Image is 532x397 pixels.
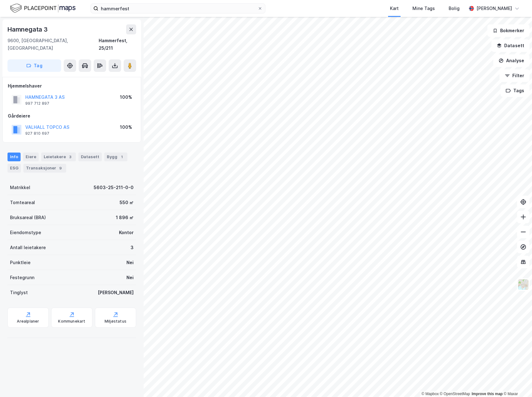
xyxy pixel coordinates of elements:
[472,392,503,396] a: Improve this map
[10,214,46,221] div: Bruksareal (BRA)
[10,184,30,191] div: Matrikkel
[119,229,134,236] div: Kontor
[501,367,532,397] iframe: Chat Widget
[78,153,102,161] div: Datasett
[7,164,21,173] div: ESG
[126,259,134,266] div: Nei
[8,82,136,90] div: Hjemmelshaver
[8,112,136,120] div: Gårdeiere
[449,5,460,12] div: Bolig
[98,289,134,296] div: [PERSON_NAME]
[390,5,399,12] div: Kart
[94,184,134,191] div: 5603-25-211-0-0
[493,54,530,67] button: Analyse
[99,37,136,52] div: Hammerfest, 25/211
[57,165,64,171] div: 9
[491,39,530,52] button: Datasett
[421,392,439,396] a: Mapbox
[25,101,49,106] div: 997 712 897
[517,279,529,290] img: Z
[120,199,134,206] div: 550 ㎡
[10,259,31,266] div: Punktleie
[412,5,435,12] div: Mine Tags
[98,4,258,13] input: Søk på adresse, matrikkel, gårdeiere, leietakere eller personer
[487,24,530,37] button: Bokmerker
[120,93,132,101] div: 100%
[126,274,134,281] div: Nei
[10,199,35,206] div: Tomteareal
[131,244,134,251] div: 3
[119,154,125,160] div: 1
[120,123,132,131] div: 100%
[500,84,530,97] button: Tags
[10,229,41,236] div: Eiendomstype
[25,131,49,136] div: 927 810 697
[104,153,127,161] div: Bygg
[501,367,532,397] div: Kontrollprogram for chat
[7,37,99,52] div: 9600, [GEOGRAPHIC_DATA], [GEOGRAPHIC_DATA]
[41,153,76,161] div: Leietakere
[23,153,39,161] div: Eiere
[10,289,28,296] div: Tinglyst
[58,319,85,324] div: Kommunekart
[440,392,470,396] a: OpenStreetMap
[476,5,512,12] div: [PERSON_NAME]
[23,164,66,173] div: Transaksjoner
[500,69,530,82] button: Filter
[116,214,134,221] div: 1 896 ㎡
[7,59,61,72] button: Tag
[7,24,49,34] div: Hamnegata 3
[10,274,34,281] div: Festegrunn
[10,244,46,251] div: Antall leietakere
[10,3,76,14] img: logo.f888ab2527a4732fd821a326f86c7f29.svg
[17,319,39,324] div: Arealplaner
[67,154,73,160] div: 3
[7,153,21,161] div: Info
[105,319,126,324] div: Miljøstatus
